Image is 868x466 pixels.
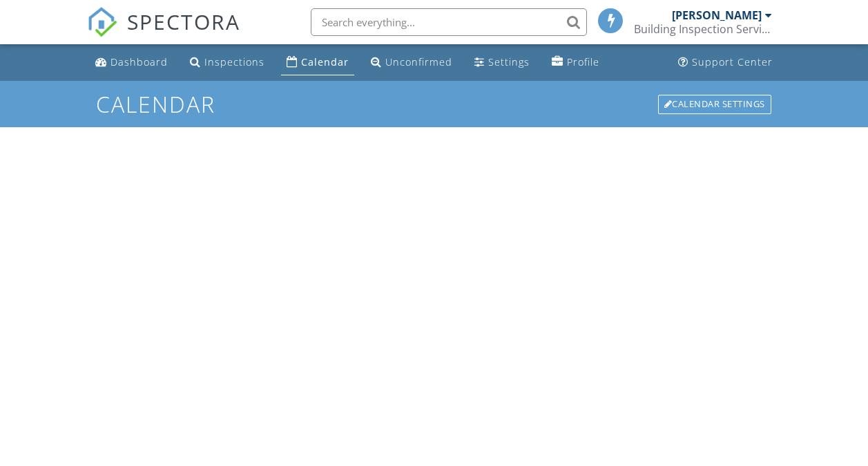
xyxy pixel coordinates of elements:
[281,50,354,75] a: Calendar
[87,19,240,48] a: SPECTORA
[634,22,772,36] div: Building Inspection Services
[90,50,173,75] a: Dashboard
[184,50,270,75] a: Inspections
[204,55,264,68] div: Inspections
[488,55,530,68] div: Settings
[672,8,762,22] div: [PERSON_NAME]
[365,50,458,75] a: Unconfirmed
[127,7,240,36] span: SPECTORA
[87,7,117,37] img: The Best Home Inspection Software - Spectora
[110,55,168,68] div: Dashboard
[657,93,773,115] a: Calendar Settings
[385,55,452,68] div: Unconfirmed
[673,50,778,75] a: Support Center
[311,8,587,36] input: Search everything...
[658,95,771,114] div: Calendar Settings
[96,92,773,116] h1: Calendar
[469,50,535,75] a: Settings
[546,50,605,75] a: Profile
[692,55,773,68] div: Support Center
[301,55,349,68] div: Calendar
[567,55,599,68] div: Profile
